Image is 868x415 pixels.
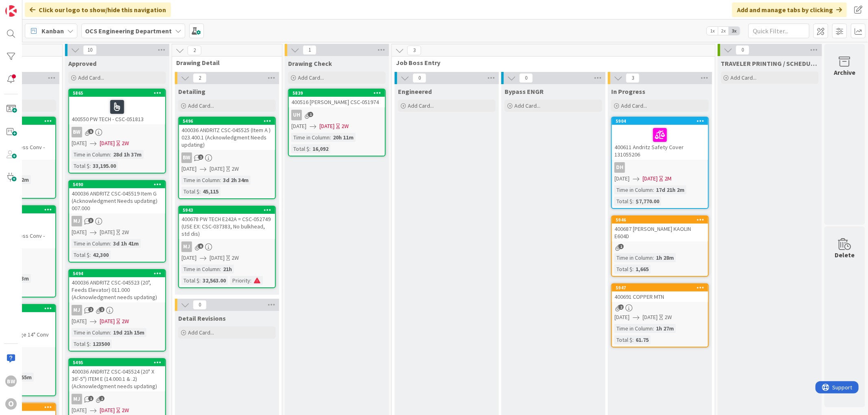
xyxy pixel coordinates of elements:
div: 400611 Andritz Safety Cover 131055206 [612,125,708,160]
div: Time in Column [614,324,653,333]
div: 5495 [69,359,165,366]
span: [DATE] [181,254,197,262]
div: 5943 [179,206,275,214]
img: Visit kanbanzone.com [5,5,17,17]
span: [DATE] [319,122,335,130]
div: 2W [232,254,239,262]
span: [DATE] [72,228,87,237]
span: Bypass ENGR [505,87,544,96]
span: : [330,133,331,142]
span: 0 [519,73,533,83]
div: Time in Column [614,185,653,194]
span: [DATE] [100,406,115,415]
div: 5495400036 ANDRITZ CSC-045524 (20" X 36'-5") ITEM E (14.000.1 & .2) (Acknowledgment needs updating) [69,359,165,391]
span: 6 [198,243,203,249]
span: 3 [626,73,640,83]
span: : [653,185,654,194]
div: 5490 [73,182,165,187]
div: 20h 11m [331,133,356,142]
div: MJ [181,241,192,252]
div: MJ [72,305,82,315]
span: 0 [736,45,750,55]
span: [DATE] [614,313,630,322]
span: 0 [193,300,207,310]
div: 5865 [69,89,165,97]
span: Add Card... [621,102,647,109]
div: Total $ [291,144,309,153]
span: Add Card... [78,74,104,81]
div: 1h 28m [654,253,676,262]
div: 33,195.00 [91,161,118,170]
span: Drawing Detail [176,59,272,67]
div: 5943400678 PW TECH E242A = CSC-052749 (USE EX: CSC-037383, No bulkhead, std dis) [179,206,275,239]
span: : [250,276,251,285]
span: Detail Revisions [178,314,226,322]
span: 3 [407,46,421,55]
span: : [632,197,634,206]
div: 3d 2h 34m [221,176,251,185]
div: 2M [665,174,671,183]
div: Total $ [614,335,632,344]
div: 400687 [PERSON_NAME] KAOLIN E604D [612,224,708,241]
b: OCS Engineering Department [85,27,172,35]
span: Add Card... [188,102,214,109]
div: 61.75 [634,335,651,344]
span: 5 [88,129,94,134]
div: 5839400516 [PERSON_NAME] CSC-051974 [289,89,385,107]
div: DH [614,162,625,173]
span: 1 [99,307,105,312]
div: 400036 ANDRITZ CSC-045523 (20", Feeds Elevator) 011.000 (Acknowledgment needs updating) [69,277,165,302]
span: 2 [193,73,207,83]
span: 3x [729,27,740,35]
div: Total $ [614,197,632,206]
span: : [220,176,221,185]
div: 5946400687 [PERSON_NAME] KAOLIN E604D [612,216,708,241]
div: Total $ [181,276,199,285]
div: 400550 PW TECH - CSC-051813 [69,97,165,124]
div: 19d 21h 15m [111,328,146,337]
span: 1 [303,45,317,55]
span: : [110,239,111,248]
div: Total $ [181,187,199,196]
div: Time in Column [181,176,220,185]
div: 5494400036 ANDRITZ CSC-045523 (20", Feeds Elevator) 011.000 (Acknowledgment needs updating) [69,270,165,302]
span: Support [17,1,37,11]
div: 2W [122,317,129,326]
div: Add and manage tabs by clicking [732,2,847,17]
span: Detailing [178,87,206,96]
div: MJ [179,241,275,252]
span: : [632,265,634,274]
span: Kanban [42,26,64,36]
span: 2 [619,304,624,310]
div: uh [291,110,302,120]
span: 1 [99,396,105,401]
span: [DATE] [72,406,87,415]
div: 400036 ANDRITZ CSC-045525 (Item A ) 023.400.1 (Acknowledgment Needs updating) [179,125,275,150]
span: [DATE] [291,122,306,130]
span: Engineered [398,87,432,96]
div: Click our logo to show/hide this navigation [25,2,171,17]
span: [DATE] [643,174,658,183]
div: 2W [341,122,349,130]
div: Time in Column [291,133,330,142]
div: 400036 ANDRITZ CSC-045524 (20" X 36'-5") ITEM E (14.000.1 & .2) (Acknowledgment needs updating) [69,366,165,391]
span: 2x [718,27,729,35]
div: 1h 27m [654,324,676,333]
span: [DATE] [210,254,225,262]
div: Priority [230,276,250,285]
span: : [309,144,310,153]
div: 400678 PW TECH E242A = CSC-052749 (USE EX: CSC-037383, No bulkhead, std dis) [179,214,275,239]
div: Time in Column [72,239,110,248]
div: 2W [232,165,239,173]
span: 0 [413,73,426,83]
div: 16,092 [310,144,330,153]
div: 123500 [91,339,112,348]
span: [DATE] [100,139,115,148]
div: Total $ [72,250,90,259]
div: 5904400611 Andritz Safety Cover 131055206 [612,117,708,160]
div: 5496400036 ANDRITZ CSC-045525 (Item A ) 023.400.1 (Acknowledgment Needs updating) [179,117,275,150]
span: [DATE] [72,139,87,148]
div: 400691 COPPER MTN [612,291,708,302]
div: $7,770.00 [634,197,661,206]
span: Add Card... [188,329,214,336]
